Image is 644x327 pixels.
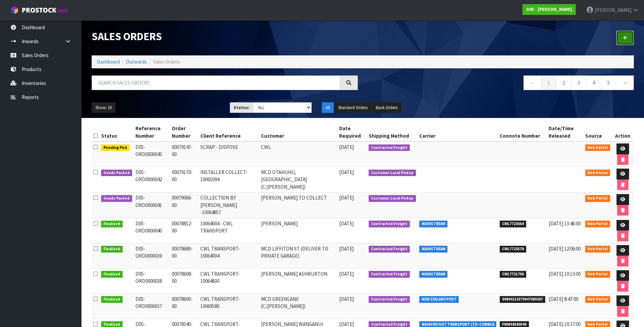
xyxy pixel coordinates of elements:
button: All [322,102,334,113]
th: Order Number [170,123,199,141]
span: NEW ZEALAND POST [419,296,459,303]
td: 00078812-00 [170,218,199,243]
a: Outwards [126,58,147,65]
td: 00079147-00 [170,141,199,167]
td: CWL TRANSPORT-10064830 [199,268,259,293]
span: Contracted Freight [369,144,410,151]
th: Shipping Method [367,123,418,141]
a: 5 [601,75,616,90]
td: 00078600-00 [170,293,199,319]
td: SCRAP - DISPOSE [199,141,259,167]
a: 3 [571,75,586,90]
img: cube-alt.png [10,6,19,14]
th: Customer [259,123,337,141]
span: Goods Packed [101,195,132,202]
a: Dashboard [97,58,120,65]
th: Status [99,123,134,141]
button: Standard Orders [334,102,371,113]
td: D05-ORD0000043 [134,141,170,167]
span: Contracted Freight [369,246,410,253]
th: Source [584,123,612,141]
span: Web Portal [585,170,610,176]
span: Goods Packed [101,170,132,176]
span: [DATE] [339,296,354,302]
span: CWL7723578 [500,246,526,253]
td: CWL TRANSPORT-10064004 [199,243,259,268]
input: Search sales orders [92,75,340,90]
span: Web Portal [585,144,610,151]
td: D05-ORD0000040 [134,218,170,243]
td: D05-ORD0000039 [134,243,170,268]
th: Action [612,123,634,141]
button: Show: 10 [92,102,115,113]
td: MCD OTAHUHU, [GEOGRAPHIC_DATA] (C/[PERSON_NAME]) [259,167,337,192]
small: WMS [58,7,68,14]
th: Reference Number [134,123,170,141]
td: 00079170-00 [170,167,199,192]
td: [PERSON_NAME] TO COLLECT [259,192,337,218]
span: Web Portal [585,195,610,202]
a: 4 [586,75,601,90]
span: MAINSTREAM [419,271,448,278]
td: [PERSON_NAME] [259,218,337,243]
span: Contracted Freight [369,296,410,303]
td: [PERSON_NAME] ASHBURTON [259,268,337,293]
a: ← [523,75,541,90]
nav: Page navigation [368,75,634,92]
span: Finalised [101,271,123,278]
a: 2 [556,75,571,90]
td: D05-ORD0000041 [134,192,170,218]
td: 00078608-00 [170,268,199,293]
span: [DATE] 13:46:00 [549,220,581,227]
span: [PERSON_NAME] [595,7,631,13]
span: Finalised [101,246,123,253]
span: [DATE] [339,271,354,277]
th: Date Required [337,123,367,141]
span: Finalised [101,296,123,303]
td: CWL TRANSPORT-10069580 [199,293,259,319]
td: MCD LIFFITON ST (DELIVER TO PRIVATE GARAGE) [259,243,337,268]
span: MAINSTREAM [419,246,448,253]
td: MCD GREENLANE (C/[PERSON_NAME]) [259,293,337,319]
td: CWL [259,141,337,167]
span: ProStock [22,6,56,15]
th: Client Reference [199,123,259,141]
a: → [616,75,634,90]
span: [DATE] 8:47:00 [549,296,578,302]
td: COLLECTION BY [PERSON_NAME] -10064857 [199,192,259,218]
span: [DATE] [339,220,354,227]
span: Web Portal [585,246,610,253]
span: 00894210379947089387 [500,296,545,303]
td: D05-ORD0000038 [134,268,170,293]
td: D05-ORD0000037 [134,293,170,319]
td: 00079066-00 [170,192,199,218]
span: Contracted Freight [369,221,410,227]
span: Contracted Freight [369,271,410,278]
span: [DATE] [339,144,354,150]
span: [DATE] 12:06:00 [549,245,581,252]
span: Web Portal [585,296,610,303]
th: Connote Number [498,123,547,141]
td: 00078689-00 [170,243,199,268]
th: Date/Time Released [547,123,584,141]
td: D05-ORD0000042 [134,167,170,192]
h1: Sales Orders [92,31,358,42]
td: INSTALLER COLLECT-10065094 [199,167,259,192]
span: Web Portal [585,221,610,227]
strong: D05 - [PERSON_NAME] [526,6,572,12]
span: CWL7723664 [500,221,526,227]
th: Carrier [418,123,498,141]
td: 10064004 - CWL TRANSPORT [199,218,259,243]
span: Web Portal [585,271,610,278]
span: [DATE] [339,169,354,175]
span: Customer Local Pickup [369,170,416,176]
span: CWL7721706 [500,271,526,278]
span: Customer Local Pickup [369,195,416,202]
span: Sales Orders [153,58,180,65]
span: [DATE] 10:13:00 [549,271,581,277]
span: Finalised [101,221,123,227]
span: [DATE] [339,194,354,201]
span: Pending Pick [101,144,130,151]
button: Back Orders [372,102,401,113]
strong: Status: [234,105,250,110]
